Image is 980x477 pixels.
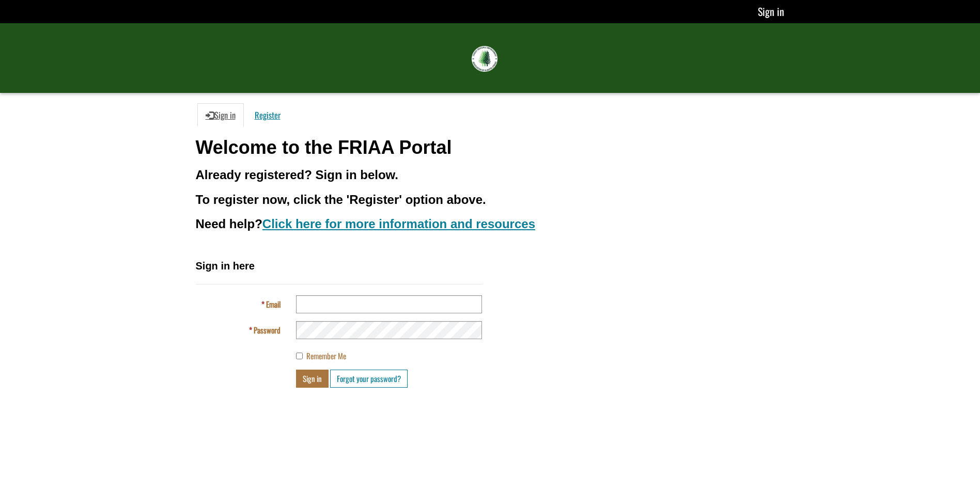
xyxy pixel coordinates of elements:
img: FRIAA Submissions Portal [472,46,497,72]
h1: Welcome to the FRIAA Portal [196,137,785,158]
h3: Already registered? Sign in below. [196,168,785,182]
a: Click here for more information and resources [262,217,535,231]
button: Sign in [296,370,329,388]
span: Remember Me [306,350,346,361]
h3: Need help? [196,217,785,231]
span: Email [266,298,281,310]
span: Sign in here [196,260,255,272]
input: Remember Me [296,353,303,359]
h3: To register now, click the 'Register' option above. [196,193,785,206]
a: Sign in [758,4,784,19]
span: Password [254,324,281,336]
a: Forgot your password? [330,370,408,388]
a: Register [246,103,289,127]
a: Sign in [197,103,244,127]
